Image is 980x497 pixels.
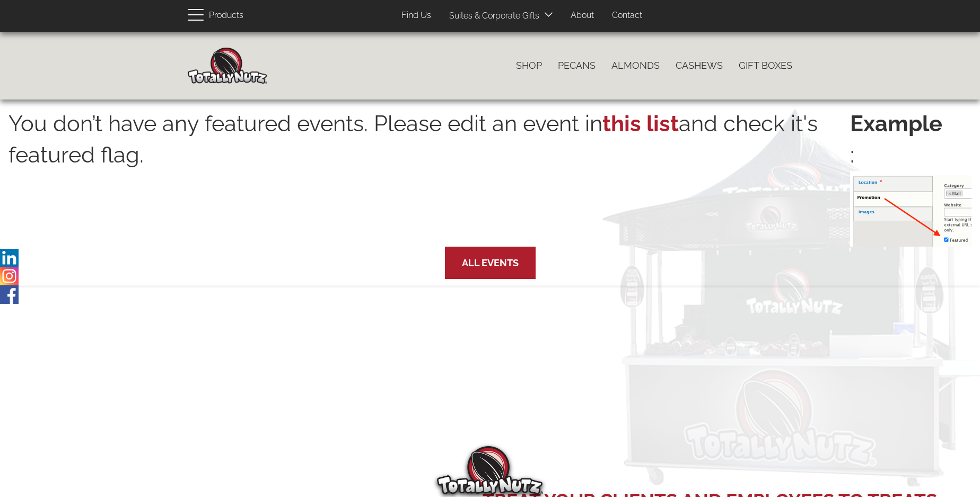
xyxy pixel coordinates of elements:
p: : [850,108,972,247]
a: Pecans [550,55,603,77]
a: All Events [462,257,519,268]
img: Home [188,48,267,84]
img: featured-event.png [850,171,972,247]
a: Find Us [393,5,439,26]
p: You don’t have any featured events. Please edit an event in and check it's featured flag. [8,108,850,241]
strong: Example [850,108,972,139]
a: Shop [508,55,550,77]
a: Almonds [603,55,668,77]
a: Contact [604,5,650,26]
a: About [563,5,602,26]
a: Gift Boxes [731,55,800,77]
a: this list [602,111,679,137]
span: Products [209,8,243,23]
a: Suites & Corporate Gifts [441,6,542,26]
a: Cashews [668,55,731,77]
img: Totally Nutz Logo [437,446,543,494]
